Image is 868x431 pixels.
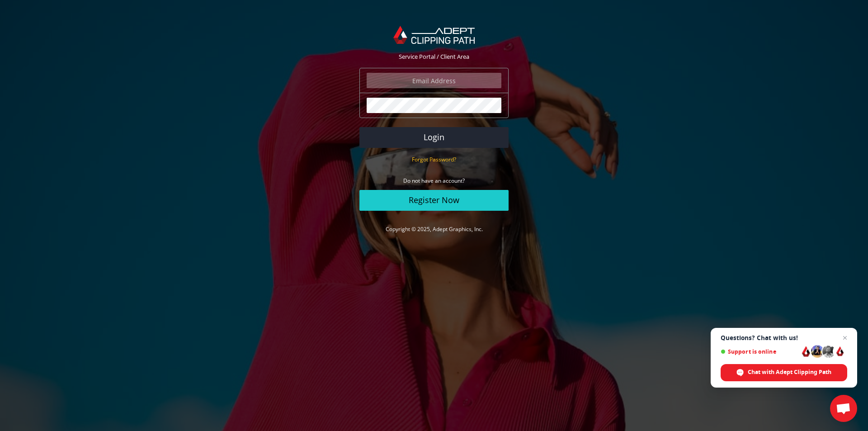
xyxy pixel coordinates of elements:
[748,368,831,376] span: Chat with Adept Clipping Path
[412,155,456,163] a: Forgot Password?
[412,156,456,163] small: Forgot Password?
[386,225,483,233] a: Copyright © 2025, Adept Graphics, Inc.
[399,52,469,61] span: Service Portal / Client Area
[393,26,474,44] img: Adept Graphics
[830,395,857,422] a: Open chat
[367,73,501,88] input: Email Address
[721,334,847,341] span: Questions? Chat with us!
[721,364,847,381] span: Chat with Adept Clipping Path
[721,348,797,355] span: Support is online
[359,127,509,148] button: Login
[403,177,465,185] small: Do not have an account?
[359,190,509,211] a: Register Now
